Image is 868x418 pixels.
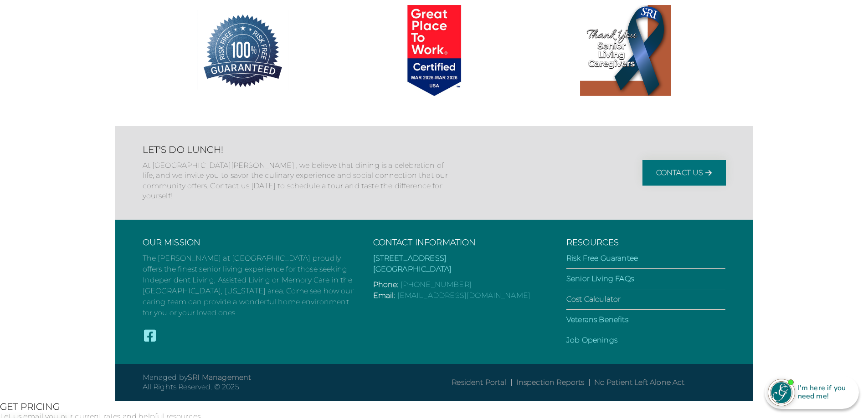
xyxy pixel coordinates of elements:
[197,5,288,96] img: 100% Risk Free Guarantee
[642,160,726,186] a: Contact Us
[389,5,480,96] img: Great Place to Work
[768,379,795,406] img: avatar
[147,5,339,99] a: 100% Risk Free Guarantee
[143,373,434,392] p: Managed by All Rights Reserved. © 2025
[566,336,617,344] a: Job Openings
[530,5,721,99] a: Thank You Senior Living Caregivers
[452,378,506,387] a: Resident Portal
[566,254,638,262] a: Risk Free Guarantee
[580,5,671,96] img: Thank You Senior Living Caregivers
[401,280,472,289] a: [PHONE_NUMBER]
[373,291,395,300] span: Email:
[566,238,726,248] h3: Resources
[594,378,685,387] a: No Patient Left Alone Act
[143,144,452,155] h2: Let's Do Lunch!
[373,238,548,248] h3: Contact Information
[143,253,355,318] p: The [PERSON_NAME] at [GEOGRAPHIC_DATA] proudly offers the finest senior living experience for tho...
[373,280,399,289] span: Phone:
[188,373,251,382] a: SRI Management
[143,238,355,248] h3: Our Mission
[373,254,452,273] a: [STREET_ADDRESS][GEOGRAPHIC_DATA]
[397,291,530,300] a: [EMAIL_ADDRESS][DOMAIN_NAME]
[339,5,530,99] a: Great Place to Work
[566,315,628,324] a: Veterans Benefits
[566,274,634,283] a: Senior Living FAQs
[795,383,853,402] div: I'm here if you need me!
[516,378,585,387] a: Inspection Reports
[143,161,452,201] p: At [GEOGRAPHIC_DATA][PERSON_NAME] , we believe that dining is a celebration of life, and we invit...
[566,295,621,303] a: Cost Calculator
